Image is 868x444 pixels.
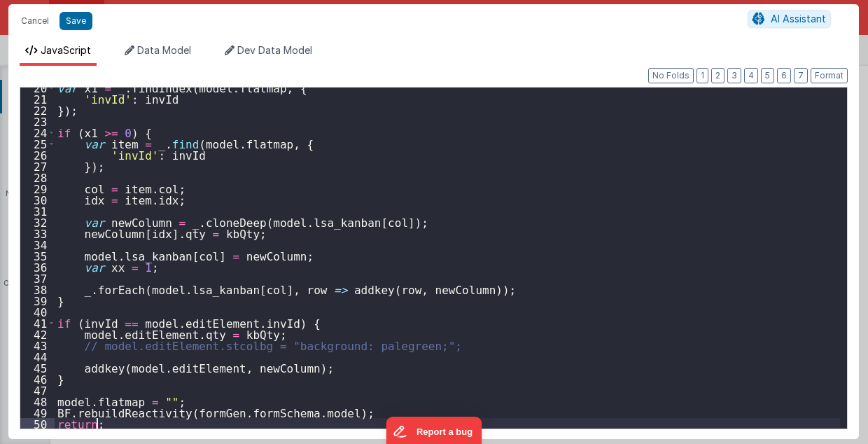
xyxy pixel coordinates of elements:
[20,340,55,351] div: 43
[20,116,55,127] div: 23
[41,44,91,56] span: JavaScript
[20,362,55,373] div: 45
[794,68,808,83] button: 7
[20,183,55,194] div: 29
[59,12,92,30] button: Save
[20,407,55,418] div: 49
[20,138,55,149] div: 25
[20,194,55,205] div: 30
[20,272,55,284] div: 37
[727,68,741,83] button: 3
[771,13,826,25] span: AI Assistant
[20,261,55,272] div: 36
[761,68,774,83] button: 5
[20,317,55,328] div: 41
[20,306,55,317] div: 40
[137,44,191,56] span: Data Model
[20,216,55,228] div: 32
[777,68,791,83] button: 6
[20,160,55,172] div: 27
[20,104,55,116] div: 22
[20,373,55,384] div: 46
[811,68,848,83] button: Format
[696,68,708,83] button: 1
[648,68,694,83] button: No Folds
[744,68,758,83] button: 4
[20,172,55,183] div: 28
[748,10,831,28] button: AI Assistant
[20,396,55,407] div: 48
[20,149,55,160] div: 26
[20,239,55,250] div: 34
[20,228,55,239] div: 33
[711,68,724,83] button: 2
[14,11,56,31] button: Cancel
[20,93,55,104] div: 21
[20,284,55,295] div: 38
[20,418,55,429] div: 50
[20,127,55,138] div: 24
[20,250,55,261] div: 35
[20,351,55,362] div: 44
[237,44,312,56] span: Dev Data Model
[20,384,55,396] div: 47
[20,328,55,340] div: 42
[20,205,55,216] div: 31
[20,82,55,93] div: 20
[20,295,55,306] div: 39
